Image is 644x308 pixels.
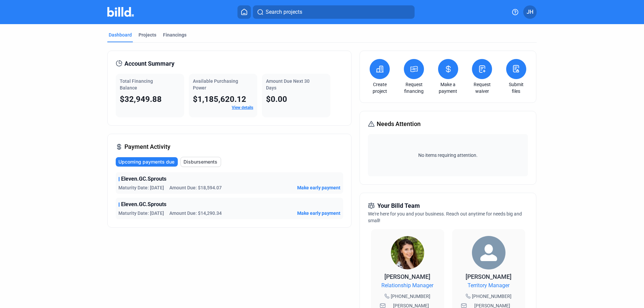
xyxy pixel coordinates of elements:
span: Amount Due: $14,290.34 [169,210,222,217]
span: Needs Attention [377,119,421,129]
span: [PERSON_NAME] [384,273,430,280]
button: Make early payment [297,184,340,191]
div: Dashboard [109,32,132,38]
button: Disbursements [180,157,221,167]
div: Financings [163,32,186,38]
span: We're here for you and your business. Reach out anytime for needs big and small! [368,211,522,223]
img: Relationship Manager [391,236,424,269]
span: Amount Due Next 30 Days [266,78,310,90]
button: Make early payment [297,210,340,217]
button: JH [523,5,537,19]
button: Search projects [253,5,415,19]
a: Create project [368,81,391,95]
a: Request waiver [470,81,494,95]
div: Projects [139,32,156,38]
span: Payment Activity [124,142,170,151]
button: Upcoming payments due [116,157,178,167]
span: $0.00 [266,95,287,104]
span: [PHONE_NUMBER] [391,293,430,300]
a: View details [232,105,253,110]
span: Available Purchasing Power [193,78,238,90]
span: Your Billd Team [377,201,420,210]
span: Total Financing Balance [120,78,153,90]
span: JH [527,8,533,16]
span: Upcoming payments due [118,159,174,165]
a: Make a payment [436,81,460,95]
span: $1,185,620.12 [193,95,246,104]
span: No items requiring attention. [371,152,525,159]
img: Billd Company Logo [107,7,134,17]
span: Account Summary [124,59,174,68]
a: Request financing [402,81,426,95]
span: Amount Due: $18,594.07 [169,184,222,191]
span: Eleven.GC.Sprouts [121,200,166,208]
span: [PERSON_NAME] [466,273,512,280]
span: Territory Manager [468,282,509,290]
span: Eleven.GC.Sprouts [121,175,166,183]
span: Relationship Manager [381,282,433,290]
span: $32,949.88 [120,95,162,104]
img: Territory Manager [472,236,505,269]
span: [PHONE_NUMBER] [472,293,512,300]
a: Submit files [504,81,528,95]
span: Disbursements [183,159,217,165]
span: Maturity Date: [DATE] [118,210,164,217]
span: Search projects [266,8,302,16]
span: Maturity Date: [DATE] [118,184,164,191]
